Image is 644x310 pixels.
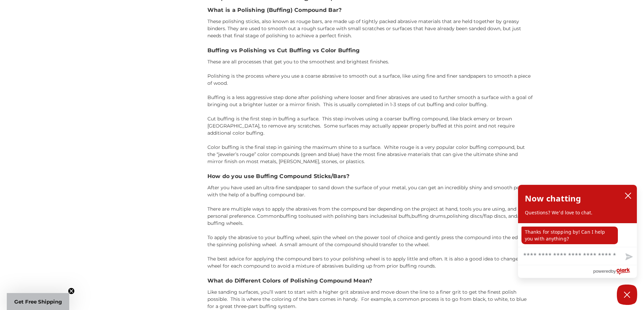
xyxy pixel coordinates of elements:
div: olark chatbox [518,185,637,278]
button: Close teaser [68,288,75,294]
p: Cut buffing is the first step in buffing a surface. This step involves using a coarser buffing co... [207,115,534,137]
p: There are multiple ways to apply the abrasives from the compound bar depending on the project at ... [207,206,534,227]
a: Powered by Olark [593,265,637,278]
p: The best advice for applying the compound bars to your polishing wheel is to apply little and oft... [207,255,534,270]
p: These are all processes that get you to the smoothest and brightest finishes. [207,58,534,65]
p: Polishing is the process where you use a coarse abrasive to smooth out a surface, like using fine... [207,73,534,87]
a: polishing discs/flap discs [447,213,506,219]
p: Color buffing is the final step in gaining the maximum shine to a surface. White rouge is a very ... [207,144,534,165]
div: Get Free ShippingClose teaser [7,293,69,310]
button: Close Chatbox [617,285,637,305]
div: chat [518,223,637,247]
p: After you have used an ultra-fine sandpaper to sand down the surface of your metal, you can get a... [207,184,534,198]
p: Questions? We'd love to chat. [525,209,630,216]
p: To apply the abrasive to your buffing wheel, spin the wheel on the power tool of choice and gentl... [207,234,534,248]
h3: How do you use Buffing Compound Sticks/Bars? [207,172,534,180]
p: These polishing sticks, also known as rouge bars, are made up of tightly packed abrasive material... [207,18,534,39]
p: Buffing is a less aggressive step done after polishing where looser and finer abrasives are used ... [207,94,534,108]
h3: What do Different Colors of Polishing Compound Mean? [207,277,534,285]
p: Thanks for stopping by! Can I help you with anything? [521,227,618,244]
h2: Now chatting [525,192,581,205]
a: sisal buffs [387,213,410,219]
h3: Buffing vs Polishing vs Cut Buffing vs Color Buffing [207,46,534,55]
p: Like sanding surfaces, you’ll want to start with a higher grit abrasive and move down the line to... [207,289,534,310]
h3: What is a Polishing (Buffing) Compound Bar? [207,6,534,14]
a: buffing drums [411,213,446,219]
span: by [611,267,616,275]
span: Get Free Shipping [14,298,62,305]
a: buffing tools [280,213,310,219]
button: close chatbox [623,191,633,201]
button: Send message [620,249,637,265]
span: powered [593,267,611,275]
